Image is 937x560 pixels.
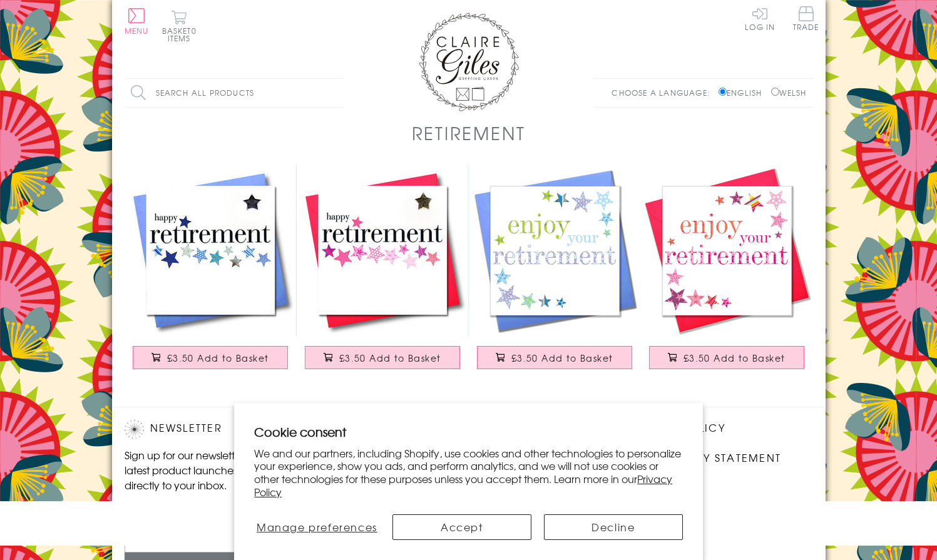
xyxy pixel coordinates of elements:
[771,87,807,98] label: Welsh
[331,79,344,107] input: Search
[684,352,786,364] span: £3.50 Add to Basket
[477,346,632,369] button: £3.50 Add to Basket
[162,10,197,42] button: Basket0 items
[254,447,683,499] p: We and our partners, including Shopify, use cookies and other technologies to personalize your ex...
[392,514,531,540] button: Accept
[771,88,779,96] input: Welsh
[297,165,469,382] a: Good Luck Retirement Card, Pink Stars, Embellished with a padded star £3.50 Add to Basket
[254,514,379,540] button: Manage preferences
[125,79,344,107] input: Search all products
[125,8,149,34] button: Menu
[125,165,297,382] a: Good Luck Retirement Card, Blue Stars, Embellished with a padded star £3.50 Add to Basket
[511,352,613,364] span: £3.50 Add to Basket
[745,6,775,31] a: Log In
[254,471,672,499] a: Privacy Policy
[625,450,781,467] a: Accessibility Statement
[125,447,337,492] p: Sign up for our newsletter to receive the latest product launches, news and offers directly to yo...
[469,165,641,337] img: Congratulations and Good Luck Card, Blue Stars, enjoy your Retirement
[649,346,804,369] button: £3.50 Add to Basket
[412,120,526,146] h1: Retirement
[167,352,269,364] span: £3.50 Add to Basket
[339,352,441,364] span: £3.50 Add to Basket
[544,514,683,540] button: Decline
[133,346,288,369] button: £3.50 Add to Basket
[793,6,819,31] span: Trade
[125,420,337,439] h2: Newsletter
[254,423,683,440] h2: Cookie consent
[168,25,197,44] span: 0 items
[257,519,377,534] span: Manage preferences
[125,25,149,36] span: Menu
[612,87,716,98] p: Choose a language:
[297,165,469,337] img: Good Luck Retirement Card, Pink Stars, Embellished with a padded star
[469,165,641,382] a: Congratulations and Good Luck Card, Blue Stars, enjoy your Retirement £3.50 Add to Basket
[419,13,519,111] img: Claire Giles Greetings Cards
[305,346,460,369] button: £3.50 Add to Basket
[793,6,819,33] a: Trade
[641,165,813,382] a: Congratulations and Good Luck Card, Pink Stars, enjoy your Retirement £3.50 Add to Basket
[719,87,768,98] label: English
[719,88,727,96] input: English
[125,165,297,337] img: Good Luck Retirement Card, Blue Stars, Embellished with a padded star
[641,165,813,337] img: Congratulations and Good Luck Card, Pink Stars, enjoy your Retirement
